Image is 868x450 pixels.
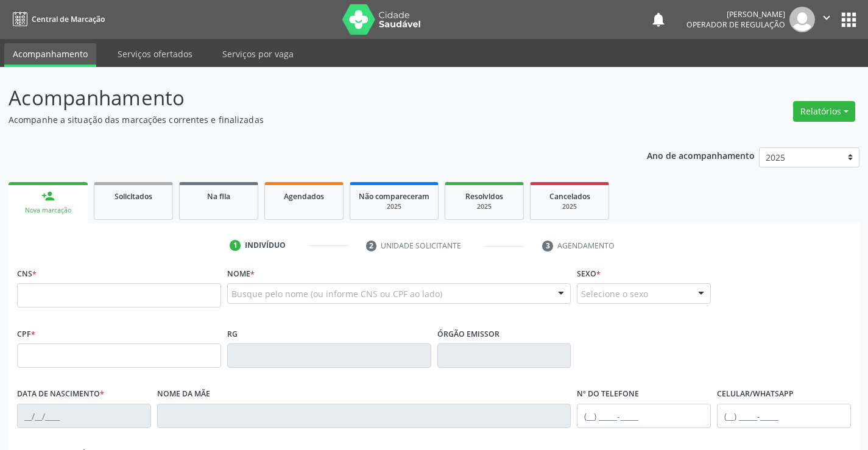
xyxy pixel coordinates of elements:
label: Nº do Telefone [577,385,639,404]
i:  [820,11,833,24]
p: Ano de acompanhamento [647,147,755,163]
div: 1 [230,240,241,251]
label: Órgão emissor [437,325,499,343]
div: person_add [41,189,55,203]
label: Data de nascimento [17,385,104,404]
div: Nova marcação [17,206,79,215]
span: Agendados [284,191,324,202]
button: apps [838,9,859,30]
div: [PERSON_NAME] [686,9,785,19]
a: Central de Marcação [9,9,105,29]
input: (__) _____-_____ [717,404,851,428]
p: Acompanhe a situação das marcações correntes e finalizadas [9,113,604,126]
span: Não compareceram [359,191,429,202]
span: Operador de regulação [686,19,785,30]
a: Serviços por vaga [214,43,302,65]
input: __/__/____ [17,404,151,428]
div: 2025 [359,202,429,211]
div: 2025 [454,202,515,211]
span: Resolvidos [465,191,503,202]
label: Celular/WhatsApp [717,385,794,404]
span: Busque pelo nome (ou informe CNS ou CPF ao lado) [231,287,442,300]
label: RG [227,325,238,343]
label: Nome da mãe [157,385,210,404]
div: 2025 [539,202,600,211]
span: Central de Marcação [32,14,105,24]
label: Sexo [577,264,601,283]
button:  [815,7,838,32]
button: Relatórios [793,101,855,122]
p: Acompanhamento [9,83,604,113]
span: Selecione o sexo [581,287,648,300]
input: (__) _____-_____ [577,404,711,428]
span: Solicitados [115,191,152,202]
span: Cancelados [549,191,590,202]
a: Acompanhamento [4,43,96,67]
a: Serviços ofertados [109,43,201,65]
button: notifications [650,11,667,28]
label: CPF [17,325,35,343]
div: Indivíduo [245,240,286,251]
label: CNS [17,264,37,283]
label: Nome [227,264,255,283]
img: img [789,7,815,32]
span: Na fila [207,191,230,202]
